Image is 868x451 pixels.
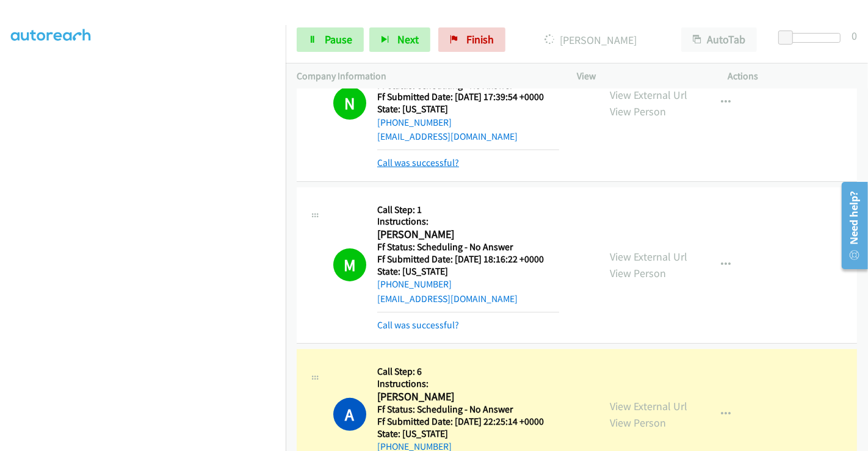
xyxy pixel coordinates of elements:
[377,131,518,142] a: [EMAIL_ADDRESS][DOMAIN_NAME]
[681,27,757,52] button: AutoTab
[466,32,494,46] span: Finish
[728,69,858,84] p: Actions
[577,69,706,84] p: View
[377,228,559,242] h2: [PERSON_NAME]
[610,399,687,413] a: View External Url
[369,27,430,52] button: Next
[377,117,452,128] a: [PHONE_NUMBER]
[377,241,559,253] h5: Ff Status: Scheduling - No Answer
[325,32,352,46] span: Pause
[377,293,518,305] a: [EMAIL_ADDRESS][DOMAIN_NAME]
[377,278,452,290] a: [PHONE_NUMBER]
[833,177,868,274] iframe: Resource Center
[377,215,559,228] h5: Instructions:
[377,91,559,103] h5: Ff Submitted Date: [DATE] 17:39:54 +0000
[377,416,559,428] h5: Ff Submitted Date: [DATE] 22:25:14 +0000
[377,366,559,378] h5: Call Step: 6
[333,398,366,431] h1: A
[377,103,559,115] h5: State: [US_STATE]
[852,27,857,44] div: 0
[610,104,666,118] a: View Person
[610,88,687,102] a: View External Url
[297,27,364,52] a: Pause
[377,390,559,404] h2: [PERSON_NAME]
[333,87,366,120] h1: N
[377,157,459,168] a: Call was successful?
[784,33,841,43] div: Delay between calls (in seconds)
[377,319,459,331] a: Call was successful?
[377,265,559,278] h5: State: [US_STATE]
[377,428,559,440] h5: State: [US_STATE]
[522,32,659,48] p: [PERSON_NAME]
[377,204,559,216] h5: Call Step: 1
[610,416,666,430] a: View Person
[377,403,559,416] h5: Ff Status: Scheduling - No Answer
[377,378,559,390] h5: Instructions:
[333,248,366,281] h1: M
[377,253,559,265] h5: Ff Submitted Date: [DATE] 18:16:22 +0000
[438,27,505,52] a: Finish
[610,250,687,264] a: View External Url
[397,32,419,46] span: Next
[610,266,666,280] a: View Person
[297,69,555,84] p: Company Information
